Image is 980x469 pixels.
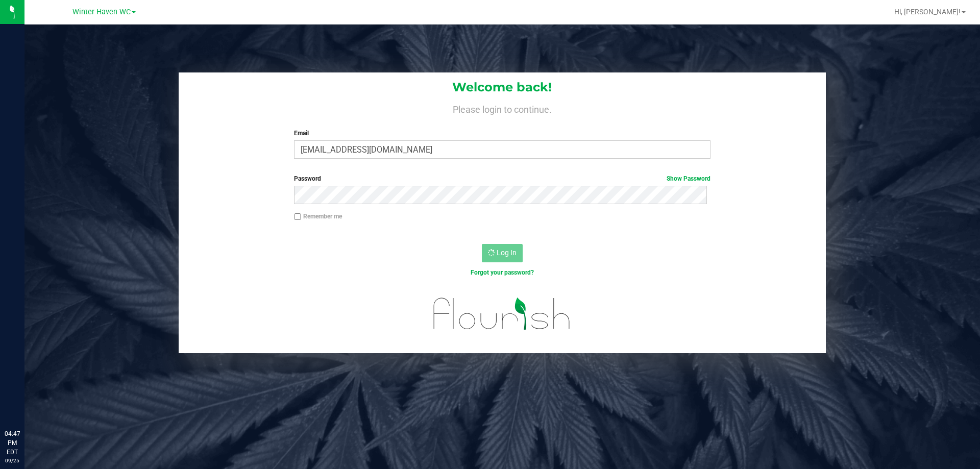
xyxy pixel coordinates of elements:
[894,8,961,16] span: Hi, [PERSON_NAME]!
[471,269,534,276] a: Forgot your password?
[294,212,342,221] label: Remember me
[294,213,301,220] input: Remember me
[294,175,321,182] span: Password
[5,429,20,457] p: 04:47 PM EDT
[421,288,583,340] img: flourish_logo.svg
[294,129,710,138] label: Email
[72,8,131,16] span: Winter Haven WC
[5,457,20,464] p: 09/25
[667,175,710,182] a: Show Password
[179,102,826,114] h4: Please login to continue.
[497,249,517,257] span: Log In
[179,81,826,94] h1: Welcome back!
[482,244,523,262] button: Log In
